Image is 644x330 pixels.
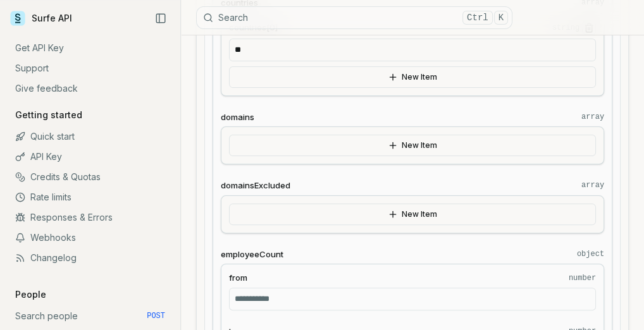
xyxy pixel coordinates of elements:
[10,288,51,301] p: People
[10,109,87,121] p: Getting started
[151,9,170,28] button: Collapse Sidebar
[10,167,170,187] a: Credits & Quotas
[221,180,290,192] span: domainsExcluded
[581,180,604,190] code: array
[229,204,596,225] button: New Item
[10,207,170,228] a: Responses & Errors
[10,306,170,326] a: Search people POST
[34,73,44,83] img: tab_domain_overview_orange.svg
[20,33,30,43] img: website_grey.svg
[147,311,165,321] span: POST
[10,248,170,268] a: Changelog
[140,75,213,83] div: Keywords by Traffic
[462,11,493,25] kbd: Ctrl
[10,147,170,167] a: API Key
[494,11,508,25] kbd: K
[569,273,596,283] code: number
[221,111,254,123] span: domains
[196,6,512,29] button: SearchCtrlK
[10,126,170,147] a: Quick start
[10,228,170,248] a: Webhooks
[221,248,283,260] span: employeeCount
[10,9,72,28] a: Surfe API
[10,38,170,58] a: Get API Key
[229,135,596,156] button: New Item
[229,272,247,284] span: from
[33,33,139,43] div: Domain: [DOMAIN_NAME]
[48,75,113,83] div: Domain Overview
[35,20,62,30] div: v 4.0.25
[10,78,170,99] a: Give feedback
[581,112,604,122] code: array
[10,58,170,78] a: Support
[229,66,596,88] button: New Item
[126,73,136,83] img: tab_keywords_by_traffic_grey.svg
[577,249,604,259] code: object
[20,20,30,30] img: logo_orange.svg
[10,187,170,207] a: Rate limits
